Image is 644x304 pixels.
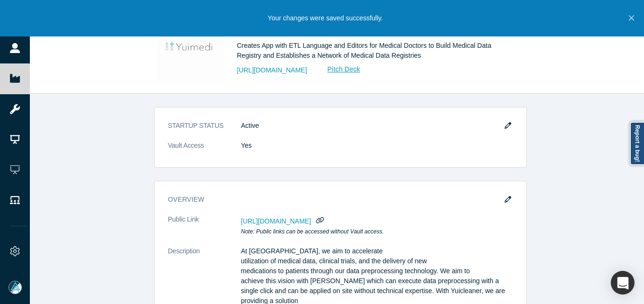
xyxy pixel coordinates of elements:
dt: STARTUP STATUS [168,121,241,141]
dd: Active [241,121,513,131]
h3: overview [168,195,500,205]
img: Yuimedi's Logo [157,14,224,80]
dd: Yes [241,141,513,151]
span: Public Link [168,215,199,224]
dt: Vault Access [168,141,241,161]
a: Report a bug! [630,122,644,165]
a: [URL][DOMAIN_NAME] [237,65,307,75]
img: Mia Scott's Account [9,281,22,294]
span: [URL][DOMAIN_NAME] [241,217,311,225]
p: Your changes were saved successfully. [268,13,383,23]
em: Note: Public links can be accessed without Vault access. [241,228,384,235]
a: Pitch Deck [317,64,360,75]
div: Creates App with ETL Language and Editors for Medical Doctors to Build Medical Data Registry and ... [237,41,503,61]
